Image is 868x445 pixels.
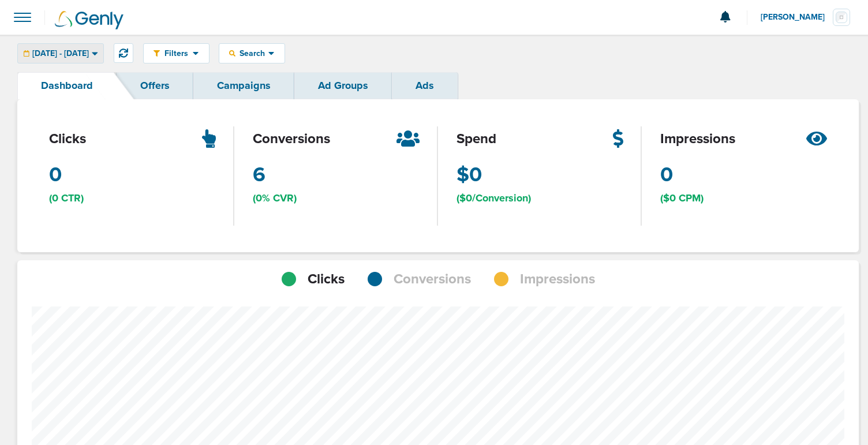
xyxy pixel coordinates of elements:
[761,13,833,21] span: [PERSON_NAME]
[457,129,496,149] span: spend
[392,72,458,99] a: Ads
[294,72,392,99] a: Ad Groups
[660,191,704,205] span: ($0 CPM)
[193,72,294,99] a: Campaigns
[49,129,86,149] span: clicks
[17,72,117,99] a: Dashboard
[457,191,531,205] span: ($0/Conversion)
[308,270,345,289] span: Clicks
[49,160,62,189] span: 0
[660,160,673,189] span: 0
[160,48,193,58] span: Filters
[253,191,297,205] span: (0% CVR)
[457,160,482,189] span: $0
[253,129,330,149] span: conversions
[32,50,89,58] span: [DATE] - [DATE]
[394,270,471,289] span: Conversions
[253,160,265,189] span: 6
[520,270,595,289] span: Impressions
[49,191,84,205] span: (0 CTR)
[235,48,268,58] span: Search
[660,129,735,149] span: impressions
[55,11,124,29] img: Genly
